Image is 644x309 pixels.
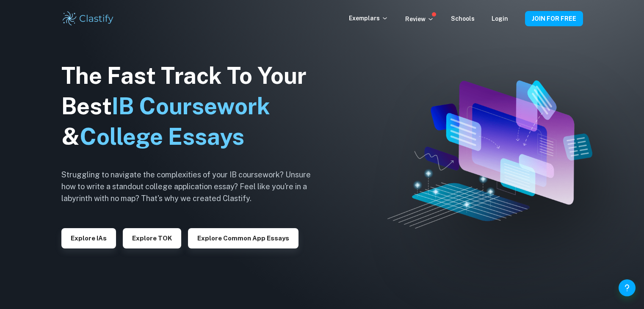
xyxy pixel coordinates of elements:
h6: Struggling to navigate the complexities of your IB coursework? Unsure how to write a standout col... [61,169,324,204]
button: JOIN FOR FREE [525,11,583,26]
p: Review [405,14,434,24]
button: Explore TOK [123,228,181,248]
h1: The Fast Track To Your Best & [61,61,324,152]
a: Schools [451,15,475,22]
button: Help and Feedback [619,279,636,296]
span: College Essays [80,123,244,150]
button: Explore Common App essays [188,228,299,248]
a: Explore IAs [61,234,116,242]
button: Explore IAs [61,228,116,248]
p: Exemplars [349,14,388,23]
img: Clastify logo [61,10,115,27]
img: Clastify hero [387,80,593,229]
a: Explore TOK [123,234,181,242]
a: Login [492,15,508,22]
a: Explore Common App essays [188,234,299,242]
span: IB Coursework [112,93,270,119]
